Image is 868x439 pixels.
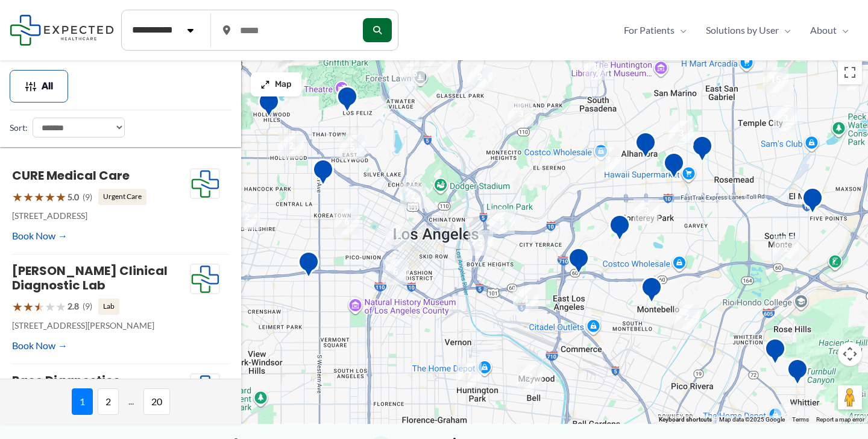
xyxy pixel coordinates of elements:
[98,298,119,314] span: Lab
[34,295,45,318] span: ★
[691,135,713,166] div: Diagnostic Medical Group
[12,372,120,389] a: Pace Diagnostics
[467,65,492,90] div: 2
[513,287,538,312] div: 4
[456,363,482,388] div: 7
[719,416,785,423] span: Map data ©2025 Google
[773,106,798,131] div: 3
[98,189,146,204] span: Urgent Care
[72,388,93,415] span: 1
[98,388,119,415] span: 2
[641,276,662,307] div: Montebello Advanced Imaging
[792,416,809,423] a: Terms
[334,209,359,235] div: 6
[400,183,426,209] div: 2
[385,224,410,250] div: 2
[258,90,280,121] div: Belmont Village Senior Living Hollywood Hills
[68,298,79,314] span: 2.8
[468,230,493,256] div: 3
[55,295,66,318] span: ★
[517,365,542,390] div: 2
[400,61,425,86] div: 15
[10,120,28,136] label: Sort:
[190,264,219,294] img: Expected Healthcare Logo
[614,21,696,39] a: For PatientsMenu Toggle
[774,404,799,429] div: 3
[624,21,675,39] span: For Patients
[508,101,533,127] div: 3
[190,374,219,404] img: Expected Healthcare Logo
[12,167,130,184] a: CURE Medical Care
[816,416,864,423] a: Report a map error
[339,134,365,160] div: 5
[659,415,712,424] button: Keyboard shortcuts
[12,208,190,224] p: [STREET_ADDRESS]
[489,209,515,234] div: 5
[668,121,694,146] div: 3
[595,147,620,172] div: 3
[68,189,79,205] span: 5.0
[45,295,55,318] span: ★
[190,169,219,199] img: Expected Healthcare Logo
[763,67,788,92] div: 15
[764,338,786,368] div: Montes Medical Group, Inc.
[23,186,34,208] span: ★
[336,86,358,116] div: Hd Diagnostic Imaging
[802,187,823,218] div: Centrelake Imaging &#8211; El Monte
[663,152,685,183] div: Synergy Imaging Center
[83,189,92,205] span: (9)
[42,82,53,90] span: All
[609,214,631,245] div: Monterey Park Hospital AHMC
[838,385,862,409] button: Drag Pegman onto the map to open Street View
[275,80,292,90] span: Map
[810,21,837,39] span: About
[634,198,659,224] div: 3
[838,342,862,366] button: Map camera controls
[10,14,114,45] img: Expected Healthcare Logo - side, dark font, small
[55,186,66,208] span: ★
[260,80,270,89] img: Maximize
[34,186,45,208] span: ★
[568,247,590,278] div: Edward R. Roybal Comprehensive Health Center
[12,227,68,245] a: Book Now
[696,21,800,39] a: Solutions by UserMenu Toggle
[124,388,139,415] span: ...
[12,295,23,318] span: ★
[635,131,656,162] div: Pacific Medical Imaging
[12,336,68,355] a: Book Now
[12,262,168,294] a: [PERSON_NAME] Clinical Diagnostic Lab
[800,21,858,39] a: AboutMenu Toggle
[838,60,862,84] button: Toggle fullscreen view
[234,204,260,230] div: 2
[12,186,23,208] span: ★
[773,236,799,261] div: 2
[312,159,334,189] div: Western Diagnostic Radiology by RADDICO &#8211; Central LA
[787,358,808,389] div: Mantro Mobile Imaging Llc
[23,295,34,318] span: ★
[25,80,37,92] img: Filter
[298,251,319,282] div: Western Convalescent Hospital
[143,388,170,415] span: 20
[675,21,687,39] span: Menu Toggle
[706,21,779,39] span: Solutions by User
[674,305,699,330] div: 2
[429,48,454,73] div: 2
[10,70,68,103] button: All
[840,65,865,90] div: 3
[83,298,92,314] span: (9)
[12,318,190,333] p: [STREET_ADDRESS][PERSON_NAME]
[251,72,301,96] button: Map
[383,259,408,285] div: 6
[45,186,55,208] span: ★
[278,133,304,159] div: 2
[837,21,849,39] span: Menu Toggle
[779,21,791,39] span: Menu Toggle
[583,55,609,80] div: 8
